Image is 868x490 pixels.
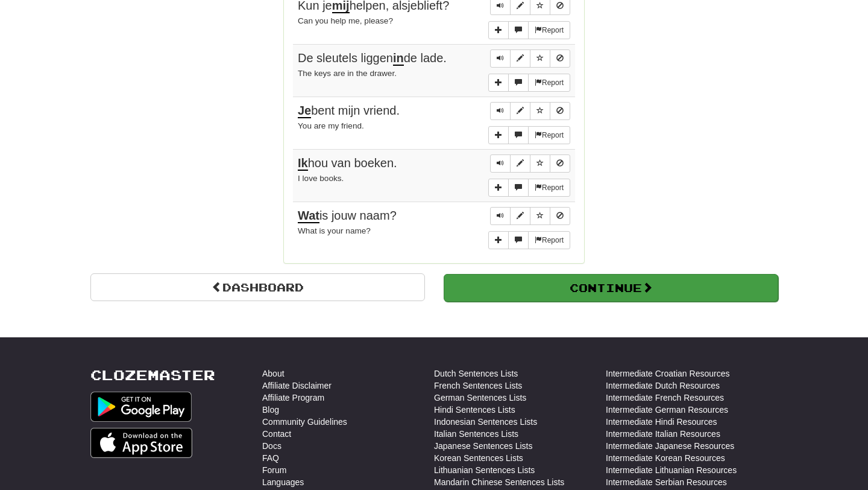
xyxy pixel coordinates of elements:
div: Sentence controls [490,102,570,120]
button: Add sentence to collection [488,231,509,249]
a: Intermediate Italian Resources [606,428,720,440]
a: Lithuanian Sentences Lists [434,464,535,476]
a: Intermediate Lithuanian Resources [606,464,737,476]
button: Report [528,21,570,39]
a: Intermediate Korean Resources [606,452,725,464]
button: Report [528,74,570,92]
small: What is your name? [298,226,371,235]
button: Edit sentence [510,207,530,225]
a: Forum [262,464,286,476]
a: Blog [262,404,279,416]
button: Add sentence to collection [488,21,509,39]
a: Affiliate Program [262,392,324,404]
a: Intermediate French Resources [606,392,724,404]
a: Dutch Sentences Lists [434,367,518,380]
span: is jouw naam? [298,209,397,223]
button: Toggle ignore [550,49,570,68]
button: Report [528,126,570,144]
button: Report [528,179,570,197]
small: The keys are in the drawer. [298,69,397,78]
small: You are my friend. [298,121,364,130]
button: Add sentence to collection [488,179,509,197]
a: Intermediate Serbian Resources [606,476,727,488]
button: Edit sentence [510,49,530,68]
a: Intermediate Croatian Resources [606,367,729,380]
button: Edit sentence [510,154,530,173]
div: Sentence controls [490,207,570,225]
button: Continue [444,274,778,302]
a: Intermediate Dutch Resources [606,380,720,392]
a: Indonesian Sentences Lists [434,416,537,428]
a: Hindi Sentences Lists [434,404,515,416]
button: Toggle favorite [530,102,550,120]
button: Toggle ignore [550,154,570,173]
a: Intermediate German Resources [606,404,728,416]
div: Sentence controls [490,49,570,68]
button: Add sentence to collection [488,126,509,144]
div: More sentence controls [488,74,570,92]
span: bent mijn vriend. [298,104,400,118]
a: Community Guidelines [262,416,347,428]
button: Play sentence audio [490,49,511,68]
a: German Sentences Lists [434,392,526,404]
a: Italian Sentences Lists [434,428,518,440]
img: Get it on Google Play [90,392,192,422]
a: French Sentences Lists [434,380,522,392]
a: Korean Sentences Lists [434,452,523,464]
button: Play sentence audio [490,154,511,173]
div: More sentence controls [488,179,570,197]
button: Toggle ignore [550,207,570,225]
u: Je [298,104,311,118]
span: De sleutels liggen de lade. [298,51,447,66]
small: Can you help me, please? [298,16,393,25]
button: Play sentence audio [490,207,511,225]
u: in [393,51,404,66]
button: Play sentence audio [490,102,511,120]
button: Report [528,231,570,249]
a: Docs [262,440,281,452]
a: Intermediate Japanese Resources [606,440,734,452]
button: Edit sentence [510,102,530,120]
button: Toggle favorite [530,154,550,173]
a: Clozemaster [90,367,215,383]
button: Toggle ignore [550,102,570,120]
button: Toggle favorite [530,49,550,68]
div: More sentence controls [488,231,570,249]
div: More sentence controls [488,126,570,144]
span: hou van boeken. [298,156,397,171]
div: Sentence controls [490,154,570,173]
button: Add sentence to collection [488,74,509,92]
u: Ik [298,156,308,171]
a: Contact [262,428,291,440]
img: Get it on App Store [90,428,192,458]
small: I love books. [298,174,344,183]
button: Toggle favorite [530,207,550,225]
a: Languages [262,476,304,488]
a: Intermediate Hindi Resources [606,416,717,428]
a: Affiliate Disclaimer [262,380,332,392]
u: Wat [298,209,319,223]
a: FAQ [262,452,279,464]
a: About [262,367,285,380]
a: Mandarin Chinese Sentences Lists [434,476,564,488]
a: Japanese Sentences Lists [434,440,532,452]
a: Dashboard [90,273,425,301]
div: More sentence controls [488,21,570,39]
